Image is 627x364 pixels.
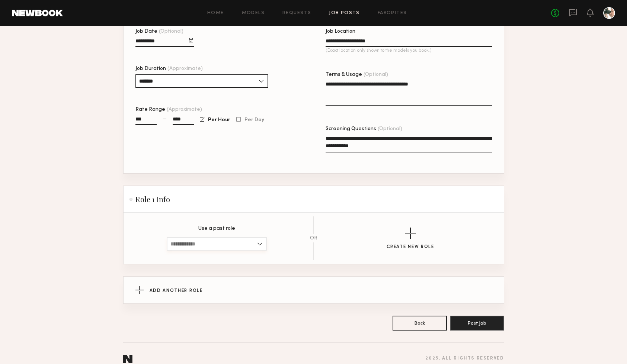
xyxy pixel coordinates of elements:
a: Job Posts [329,11,360,16]
div: Job Duration [135,66,268,71]
div: Job Location [326,29,492,34]
button: Add Another Role [124,277,504,303]
div: — [163,116,167,122]
button: Create New Role [387,228,434,249]
span: Add Another Role [150,289,203,293]
div: Terms & Usage [326,72,492,77]
h2: Role 1 Info [129,195,170,204]
div: Job Date [135,29,194,34]
a: Home [207,11,224,16]
p: Use a past role [198,226,235,231]
div: Rate Range [135,107,302,112]
textarea: Screening Questions(Optional) [326,135,492,152]
span: Per Day [244,118,264,122]
span: (Approximate) [167,66,203,71]
p: (Exact location only shown to the models you book.) [326,48,492,53]
a: Favorites [378,11,407,16]
span: (Optional) [364,72,388,77]
span: Per Hour [208,118,230,122]
a: Models [242,11,265,16]
div: Screening Questions [326,126,492,132]
textarea: Terms & Usage(Optional) [326,80,492,106]
button: Post Job [450,316,504,331]
div: Create New Role [387,245,434,249]
span: (Optional) [159,29,183,34]
div: OR [310,236,317,241]
button: Back [393,316,447,331]
span: (Optional) [378,126,402,132]
a: Requests [282,11,311,16]
span: (Approximate) [167,107,202,112]
div: 2025 , all rights reserved [425,356,504,361]
input: Job Location(Exact location only shown to the models you book.) [326,38,492,47]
